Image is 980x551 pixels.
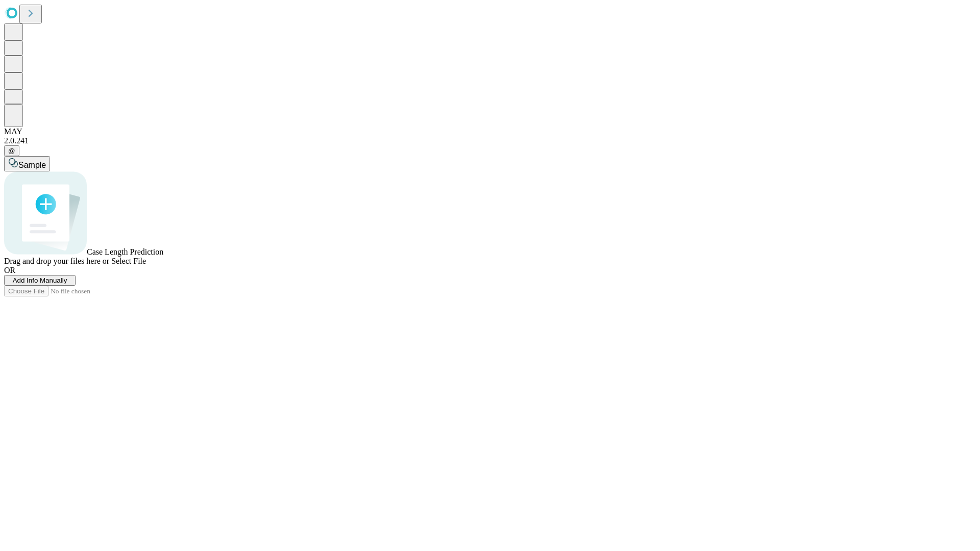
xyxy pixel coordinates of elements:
div: 2.0.241 [4,136,976,145]
span: Add Info Manually [13,277,67,284]
span: Select File [111,257,146,265]
span: OR [4,266,15,274]
button: Add Info Manually [4,275,76,286]
div: MAY [4,127,976,136]
span: Sample [18,161,46,169]
button: Sample [4,156,50,171]
button: @ [4,145,19,156]
span: Drag and drop your files here or [4,257,109,265]
span: @ [8,147,15,155]
span: Case Length Prediction [87,247,163,256]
